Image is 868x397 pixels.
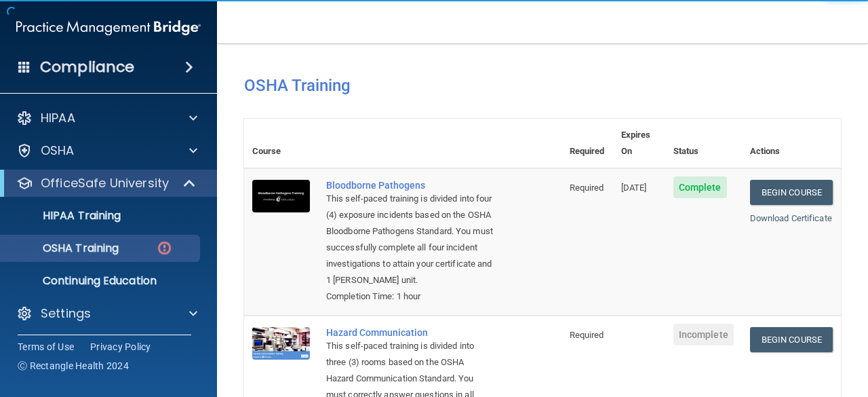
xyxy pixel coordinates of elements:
span: Ⓒ Rectangle Health 2024 [18,359,129,373]
img: danger-circle.6113f641.png [156,240,173,257]
a: Bloodborne Pathogens [326,180,494,191]
p: HIPAA Training [9,209,121,223]
a: Begin Course [750,327,833,352]
a: Begin Course [750,180,833,205]
th: Actions [742,119,841,168]
a: Terms of Use [18,340,74,354]
a: OfficeSafe University [16,175,197,191]
span: Complete [673,176,727,198]
a: Hazard Communication [326,327,494,338]
span: [DATE] [621,183,647,193]
div: Completion Time: 1 hour [326,288,494,305]
th: Required [561,119,613,168]
p: HIPAA [41,110,75,126]
span: Required [570,330,604,340]
span: Required [570,183,604,193]
a: Download Certificate [750,213,832,223]
th: Expires On [613,119,665,168]
a: Privacy Policy [90,340,151,354]
span: Incomplete [673,324,734,345]
p: Continuing Education [9,274,194,288]
th: Status [665,119,742,168]
a: HIPAA [16,110,197,126]
a: Settings [16,305,197,322]
p: Settings [41,305,91,322]
p: OSHA Training [9,242,119,255]
img: PMB logo [16,14,201,41]
p: OfficeSafe University [41,175,169,191]
h4: Compliance [40,58,134,77]
p: OSHA [41,143,75,159]
h4: OSHA Training [244,76,841,95]
th: Course [244,119,318,168]
a: OSHA [16,143,197,159]
div: This self-paced training is divided into four (4) exposure incidents based on the OSHA Bloodborne... [326,191,494,288]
